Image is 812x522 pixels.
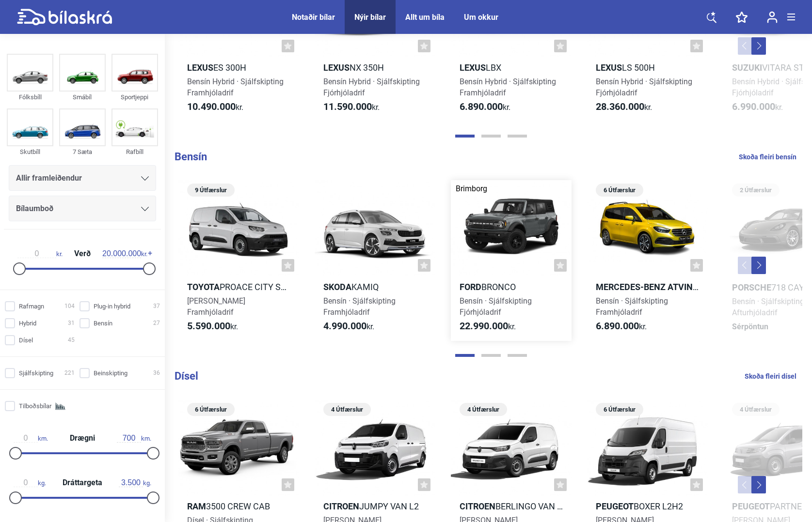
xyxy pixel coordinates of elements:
[187,77,284,97] span: Bensín Hybrid · Sjálfskipting Framhjóladrif
[587,62,708,73] h2: LS 500h
[751,476,766,493] button: Next
[315,180,435,341] a: SkodaKamiqBensín · SjálfskiptingFramhjóladrif4.990.000kr.
[738,37,752,55] button: Previous
[460,320,508,332] b: 22.990.000
[175,370,198,382] b: Dísel
[460,62,486,73] b: Lexus
[187,501,206,511] b: RAM
[451,180,572,341] a: BrimborgFordBroncoBensín · SjálfskiptingFjórhjóladrif22.990.000kr.
[596,296,668,317] span: Bensín · Sjálfskipting Framhjóladrif
[19,335,33,345] span: Dísel
[292,13,335,22] div: Notaðir bílar
[601,403,638,416] span: 6 Útfærslur
[596,321,647,332] span: kr.
[460,296,532,317] span: Bensín · Sjálfskipting Fjórhjóladrif
[354,13,386,22] a: Nýir bílar
[94,368,127,378] span: Beinskipting
[111,92,158,103] div: Sportjeppi
[17,249,63,258] span: kr.
[451,501,572,512] h2: Berlingo Van L1
[739,151,796,163] a: Skoða fleiri bensín
[738,257,752,274] button: Previous
[153,318,160,328] span: 27
[460,77,556,97] span: Bensín Hybrid · Sjálfskipting Framhjóladrif
[596,77,692,97] span: Bensín Hybrid · Sjálfskipting Fjórhjóladrif
[732,62,762,73] b: Suzuki
[737,403,775,416] span: 4 Útfærslur
[59,92,106,103] div: Smábíl
[153,301,160,311] span: 37
[596,101,652,113] span: kr.
[175,151,207,163] b: Bensín
[178,281,299,292] h2: Proace City Stuttur
[178,501,299,512] h2: 3500 Crew Cab
[732,101,783,113] span: kr.
[67,434,97,442] span: Drægni
[187,101,243,113] span: kr.
[508,135,527,138] button: Page 3
[464,13,498,22] div: Um okkur
[7,146,53,157] div: Skutbíll
[72,250,93,258] span: Verð
[64,301,75,311] span: 104
[508,354,527,357] button: Page 3
[738,476,752,493] button: Previous
[460,282,481,292] b: Ford
[405,13,445,22] a: Allt um bíla
[60,479,105,487] span: Dráttargeta
[68,335,75,345] span: 45
[111,146,158,157] div: Rafbíll
[187,321,238,332] span: kr.
[767,11,778,23] img: user-login.svg
[596,501,634,511] b: Peugeot
[192,403,230,416] span: 6 Útfærslur
[323,62,350,73] b: Lexus
[732,282,771,292] b: Porsche
[323,282,351,292] b: Skoda
[596,320,639,332] b: 6.890.000
[187,62,213,73] b: Lexus
[732,297,804,317] span: Bensín · Sjálfskipting Afturhjóladrif
[481,135,501,138] button: Page 2
[14,434,48,443] span: km.
[323,296,396,317] span: Bensín · Sjálfskipting Framhjóladrif
[751,257,766,274] button: Next
[19,301,44,311] span: Rafmagn
[587,180,708,341] a: 6 ÚtfærslurMercedes-Benz AtvinnubílarT-Class T180 millilangurBensín · SjálfskiptingFramhjóladrif6...
[481,354,501,357] button: Page 2
[323,101,380,113] span: kr.
[596,62,622,73] b: Lexus
[19,368,53,378] span: Sjálfskipting
[315,281,435,292] h2: Kamiq
[587,501,708,512] h2: BOXER L2H2
[323,101,372,112] b: 11.590.000
[460,321,516,332] span: kr.
[19,401,51,411] span: Tilboðsbílar
[94,318,112,328] span: Bensín
[455,354,475,357] button: Page 1
[153,368,160,378] span: 36
[16,202,53,215] span: Bílaumboð
[737,184,775,197] span: 2 Útfærslur
[178,180,299,341] a: 9 ÚtfærslurToyotaProace City Stuttur[PERSON_NAME]Framhjóladrif5.590.000kr.
[315,501,435,512] h2: Jumpy Van L2
[315,62,435,73] h2: NX 350h
[94,301,130,311] span: Plug-in hybrid
[587,281,708,292] h2: T-Class T180 millilangur
[192,184,230,197] span: 9 Útfærslur
[460,501,495,511] b: Citroen
[328,403,366,416] span: 4 Útfærslur
[64,368,75,378] span: 221
[455,135,475,138] button: Page 1
[59,146,106,157] div: 7 Sæta
[117,434,151,443] span: km.
[16,171,82,185] span: Allir framleiðendur
[187,101,236,112] b: 10.490.000
[751,37,766,55] button: Next
[732,101,775,112] b: 6.990.000
[7,92,53,103] div: Fólksbíll
[596,282,729,292] b: Mercedes-Benz Atvinnubílar
[19,318,36,328] span: Hybrid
